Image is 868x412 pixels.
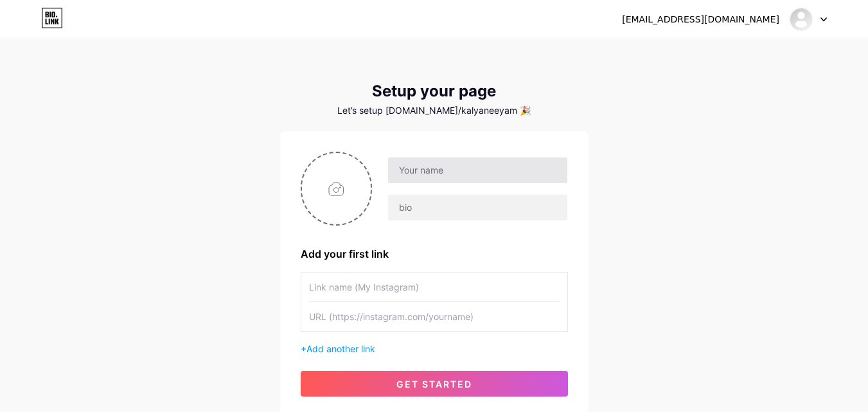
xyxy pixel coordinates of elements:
[301,371,568,397] button: get started
[789,7,813,31] img: kalyaneeyam
[388,157,567,183] input: Your name
[396,379,472,390] span: get started
[309,302,560,331] input: URL (https://instagram.com/yourname)
[301,342,568,355] div: +
[280,82,589,100] div: Setup your page
[280,105,589,116] div: Let’s setup [DOMAIN_NAME]/kalyaneeyam 🎉
[622,13,779,26] div: [EMAIL_ADDRESS][DOMAIN_NAME]
[301,246,568,262] div: Add your first link
[309,273,560,301] input: Link name (My Instagram)
[306,343,375,354] span: Add another link
[388,195,567,220] input: bio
